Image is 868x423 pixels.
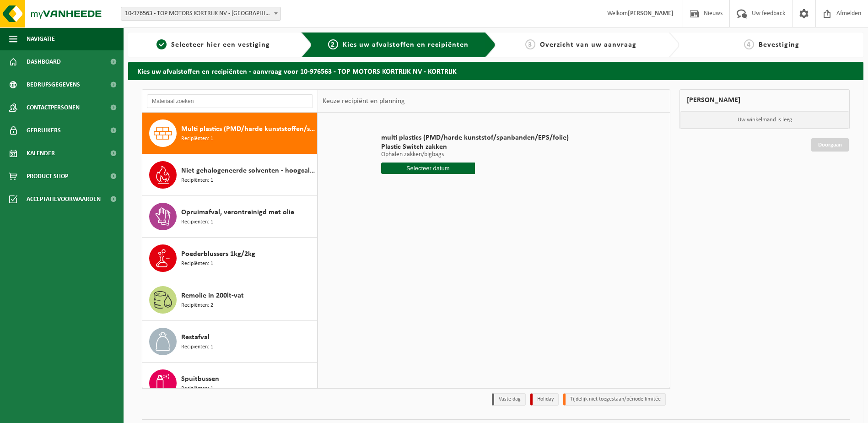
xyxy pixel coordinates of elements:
span: 10-976563 - TOP MOTORS KORTRIJK NV - KORTRIJK [121,7,280,20]
span: 2 [328,39,338,49]
span: Contactpersonen [27,96,80,119]
span: Recipiënten: 2 [181,301,213,310]
span: Bevestiging [759,41,799,49]
div: [PERSON_NAME] [679,89,850,111]
button: Remolie in 200lt-vat Recipiënten: 2 [142,279,318,321]
input: Materiaal zoeken [147,94,313,108]
span: Recipiënten: 1 [181,218,213,227]
span: Recipiënten: 1 [181,176,213,185]
div: Keuze recipiënt en planning [318,90,410,113]
a: Doorgaan [811,138,849,152]
span: 3 [525,39,535,49]
li: Holiday [530,393,559,406]
input: Selecteer datum [381,163,475,174]
span: Dashboard [27,50,61,73]
h2: Kies uw afvalstoffen en recipiënten - aanvraag voor 10-976563 - TOP MOTORS KORTRIJK NV - KORTRIJK [128,62,863,80]
span: Restafval [181,332,210,343]
button: Multi plastics (PMD/harde kunststoffen/spanbanden/EPS/folie naturel/folie gemengd) Recipiënten: 1 [142,113,318,154]
span: Multi plastics (PMD/harde kunststoffen/spanbanden/EPS/folie naturel/folie gemengd) [181,124,315,135]
li: Tijdelijk niet toegestaan/période limitée [563,393,666,406]
span: Gebruikers [27,119,61,142]
li: Vaste dag [492,393,526,406]
span: 4 [744,39,754,49]
button: Opruimafval, verontreinigd met olie Recipiënten: 1 [142,196,318,238]
span: Overzicht van uw aanvraag [540,41,636,49]
button: Poederblussers 1kg/2kg Recipiënten: 1 [142,238,318,279]
span: Selecteer hier een vestiging [171,41,270,49]
span: Recipiënten: 1 [181,343,213,352]
span: Poederblussers 1kg/2kg [181,249,255,260]
span: Acceptatievoorwaarden [27,188,101,211]
a: 1Selecteer hier een vestiging [133,39,294,50]
span: Opruimafval, verontreinigd met olie [181,207,294,218]
span: Remolie in 200lt-vat [181,290,244,301]
span: Recipiënten: 1 [181,385,213,393]
button: Spuitbussen Recipiënten: 1 [142,363,318,404]
span: Spuitbussen [181,374,219,385]
span: 10-976563 - TOP MOTORS KORTRIJK NV - KORTRIJK [121,7,281,21]
span: Plastic Switch zakken [381,142,569,152]
span: Navigatie [27,27,55,50]
button: Restafval Recipiënten: 1 [142,321,318,363]
span: Recipiënten: 1 [181,260,213,268]
span: Recipiënten: 1 [181,135,213,143]
p: Ophalen zakken/bigbags [381,152,569,158]
span: 1 [156,39,167,49]
span: Product Shop [27,165,68,188]
strong: [PERSON_NAME] [628,10,674,17]
span: Kalender [27,142,55,165]
span: Bedrijfsgegevens [27,73,80,96]
span: Niet gehalogeneerde solventen - hoogcalorisch in 200lt-vat [181,165,315,176]
p: Uw winkelmand is leeg [680,111,849,129]
span: Kies uw afvalstoffen en recipiënten [343,41,469,49]
span: multi plastics (PMD/harde kunststof/spanbanden/EPS/folie) [381,133,569,142]
button: Niet gehalogeneerde solventen - hoogcalorisch in 200lt-vat Recipiënten: 1 [142,154,318,196]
